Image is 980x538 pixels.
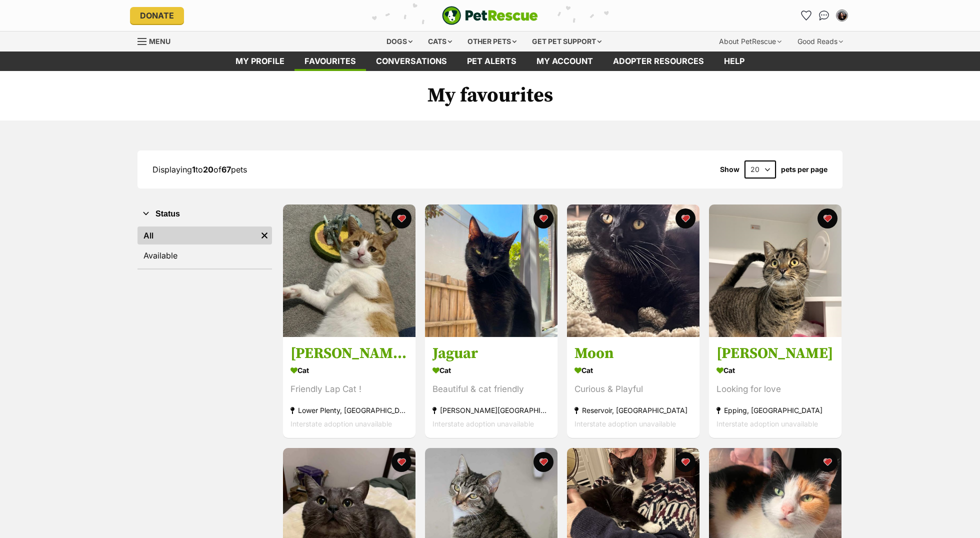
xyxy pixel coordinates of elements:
a: My account [526,51,603,71]
a: Conversations [816,7,832,23]
button: favourite [817,208,837,228]
span: Interstate adoption unavailable [432,420,534,428]
div: Cat [574,363,692,378]
div: Looking for love [716,383,834,396]
a: Pet alerts [457,51,526,71]
a: Adopter resources [603,51,714,71]
h3: [PERSON_NAME] 🧡 [290,344,408,363]
h3: [PERSON_NAME] [716,344,834,363]
div: Good Reads [790,31,850,51]
h3: Moon [574,344,692,363]
img: Archie 🧡 [283,204,415,337]
a: Available [137,246,272,264]
a: Jaguar Cat Beautiful & cat friendly [PERSON_NAME][GEOGRAPHIC_DATA] Interstate adoption unavailabl... [425,337,557,438]
button: favourite [391,208,411,228]
button: My account [834,7,850,23]
div: Epping, [GEOGRAPHIC_DATA] [716,404,834,417]
a: Moon Cat Curious & Playful Reservoir, [GEOGRAPHIC_DATA] Interstate adoption unavailable favourite [567,337,699,438]
a: Remove filter [257,226,272,244]
div: Beautiful & cat friendly [432,383,550,396]
a: Favourites [798,7,814,23]
div: Get pet support [525,31,608,51]
div: Dogs [379,31,419,51]
span: Interstate adoption unavailable [716,420,818,428]
button: favourite [533,208,553,228]
div: Cat [432,363,550,378]
a: My profile [225,51,294,71]
strong: 1 [192,164,195,174]
h3: Jaguar [432,344,550,363]
ul: Account quick links [798,7,850,23]
div: Friendly Lap Cat ! [290,383,408,396]
span: Show [720,165,739,173]
a: PetRescue [442,6,538,25]
div: Cats [421,31,459,51]
div: Reservoir, [GEOGRAPHIC_DATA] [574,404,692,417]
img: Jaguar [425,204,557,337]
div: About PetRescue [712,31,788,51]
span: Displaying to of pets [152,164,247,174]
img: chat-41dd97257d64d25036548639549fe6c8038ab92f7586957e7f3b1b290dea8141.svg [819,10,829,20]
div: Cat [290,363,408,378]
button: favourite [391,452,411,472]
a: [PERSON_NAME] Cat Looking for love Epping, [GEOGRAPHIC_DATA] Interstate adoption unavailable favo... [709,337,841,438]
a: Donate [130,7,184,24]
span: Interstate adoption unavailable [290,420,392,428]
a: All [137,226,257,244]
div: Cat [716,363,834,378]
img: Duong Do (Freya) profile pic [837,10,847,20]
span: Menu [149,37,170,45]
img: Moon [567,204,699,337]
a: Menu [137,31,177,49]
div: Lower Plenty, [GEOGRAPHIC_DATA] [290,404,408,417]
label: pets per page [781,165,827,173]
button: favourite [675,452,695,472]
button: favourite [533,452,553,472]
img: logo-e224e6f780fb5917bec1dbf3a21bbac754714ae5b6737aabdf751b685950b380.svg [442,6,538,25]
div: Other pets [460,31,523,51]
button: favourite [817,452,837,472]
img: Tabatha [709,204,841,337]
span: Interstate adoption unavailable [574,420,676,428]
a: Help [714,51,754,71]
strong: 67 [221,164,231,174]
a: conversations [366,51,457,71]
button: favourite [675,208,695,228]
a: Favourites [294,51,366,71]
button: Status [137,207,272,220]
div: Status [137,224,272,268]
a: [PERSON_NAME] 🧡 Cat Friendly Lap Cat ! Lower Plenty, [GEOGRAPHIC_DATA] Interstate adoption unavai... [283,337,415,438]
div: [PERSON_NAME][GEOGRAPHIC_DATA] [432,404,550,417]
div: Curious & Playful [574,383,692,396]
strong: 20 [203,164,213,174]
